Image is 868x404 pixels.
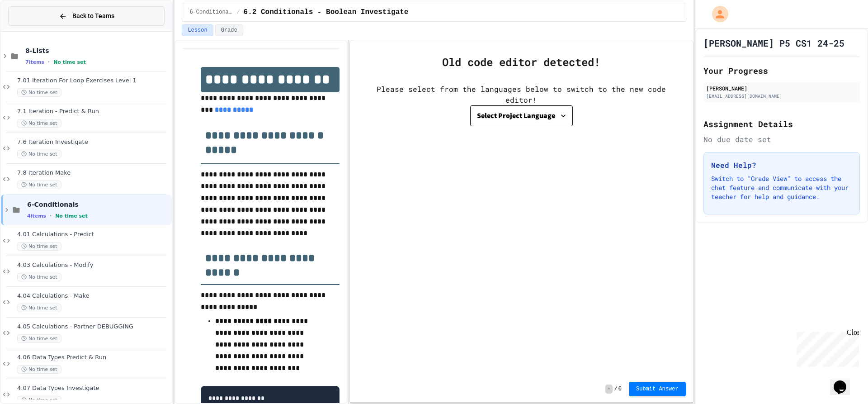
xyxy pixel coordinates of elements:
[17,261,170,269] span: 4.03 Calculations - Modify
[50,212,52,219] span: •
[17,273,61,281] span: No time set
[4,4,62,57] div: Chat with us now!Close
[470,105,573,126] button: Select Project Language
[636,385,679,393] span: Submit Answer
[17,138,170,146] span: 7.6 Iteration Investigate
[703,64,860,77] h2: Your Progress
[703,134,860,145] div: No due date set
[17,292,170,300] span: 4.04 Calculations - Make
[17,88,61,97] span: No time set
[711,174,852,201] p: Switch to "Grade View" to access the chat feature and communicate with your teacher for help and ...
[711,160,852,171] h3: Need Help?
[27,200,170,209] span: 6-Conditionals
[618,385,622,393] span: 0
[614,385,618,393] span: /
[17,354,170,361] span: 4.06 Data Types Predict & Run
[215,24,243,36] button: Grade
[27,213,46,219] span: 4 items
[244,7,409,18] span: 6.2 Conditionals - Boolean Investigate
[25,47,170,55] span: 8-Lists
[53,59,86,65] span: No time set
[17,181,61,189] span: No time set
[17,108,170,115] span: 7.1 Iteration - Predict & Run
[25,59,44,65] span: 7 items
[236,9,240,16] span: /
[442,54,600,70] div: Old code editor detected!
[55,213,88,219] span: No time set
[48,58,50,66] span: •
[477,109,555,122] div: Select Project Language
[629,382,686,396] button: Submit Answer
[706,84,857,92] div: [PERSON_NAME]
[17,385,170,392] span: 4.07 Data Types Investigate
[17,150,61,158] span: No time set
[17,304,61,312] span: No time set
[605,385,612,394] span: -
[17,169,170,177] span: 7.8 Iteration Make
[189,9,233,16] span: 6-Conditionals
[17,77,170,85] span: 7.01 Iteration For Loop Exercises Level 1
[182,24,213,36] button: Lesson
[17,334,61,343] span: No time set
[72,11,114,21] span: Back to Teams
[706,93,857,100] div: [EMAIL_ADDRESS][DOMAIN_NAME]
[8,6,165,26] button: Back to Teams
[830,368,859,395] iframe: chat widget
[17,119,61,128] span: No time set
[363,84,679,105] div: Please select from the languages below to switch to the new code editor!
[793,328,859,367] iframe: chat widget
[17,365,61,374] span: No time set
[17,323,170,331] span: 4.05 Calculations - Partner DEBUGGING
[17,231,170,238] span: 4.01 Calculations - Predict
[703,4,731,24] div: My Account
[703,37,844,49] h1: [PERSON_NAME] P5 CS1 24-25
[17,242,61,251] span: No time set
[703,118,860,130] h2: Assignment Details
